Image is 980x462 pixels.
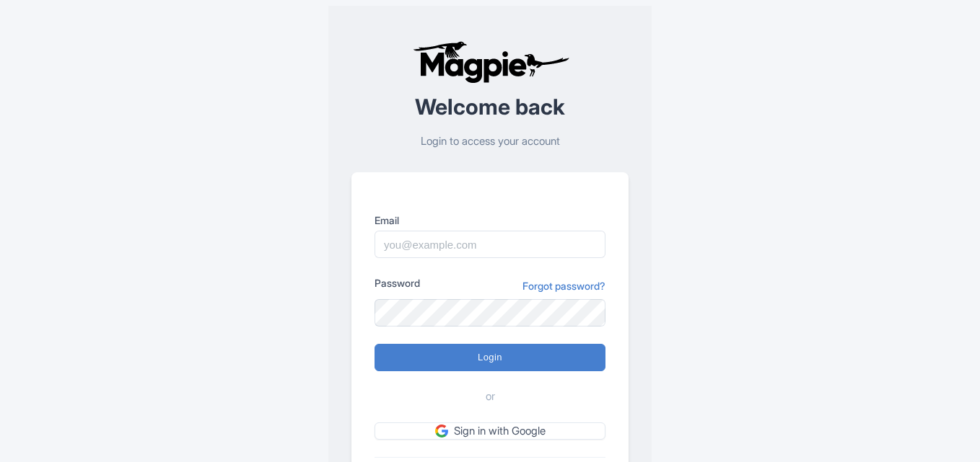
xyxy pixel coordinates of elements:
[375,275,420,290] label: Password
[375,344,605,371] input: Login
[351,95,629,119] h2: Welcome back
[351,133,629,150] p: Login to access your account
[375,213,605,228] label: Email
[409,40,572,84] img: logo-ab69f6fb50320c5b225c76a69d11143b.png
[375,422,605,440] a: Sign in with Google
[522,278,605,293] a: Forgot password?
[486,388,495,405] span: or
[435,425,448,437] img: google.svg
[375,231,605,258] input: you@example.com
